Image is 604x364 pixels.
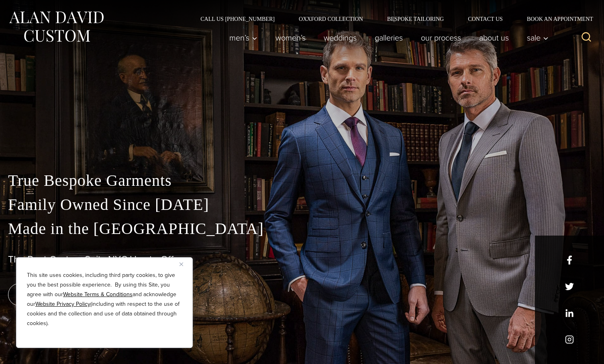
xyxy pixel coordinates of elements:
nav: Secondary Navigation [188,16,596,22]
a: Contact Us [456,16,515,22]
a: book an appointment [8,283,120,306]
button: Close [180,259,189,269]
img: Close [180,262,183,266]
span: Sale [527,34,549,42]
p: True Bespoke Garments Family Owned Since [DATE] Made in the [GEOGRAPHIC_DATA] [8,169,596,241]
nav: Primary Navigation [220,30,553,46]
a: Call Us [PHONE_NUMBER] [188,16,287,22]
a: Galleries [366,30,412,46]
a: Book an Appointment [515,16,596,22]
a: Oxxford Collection [287,16,375,22]
span: Men’s [229,34,257,42]
button: View Search Form [577,28,596,47]
p: This site uses cookies, including third party cookies, to give you the best possible experience. ... [27,270,182,328]
img: Alan David Custom [8,9,104,45]
a: Women’s [267,30,315,46]
a: Bespoke Tailoring [375,16,456,22]
h1: The Best Custom Suits NYC Has to Offer [8,254,596,265]
a: Website Privacy Policy [35,300,90,308]
a: Our Process [412,30,470,46]
a: weddings [315,30,366,46]
a: About Us [470,30,518,46]
a: Website Terms & Conditions [63,290,133,299]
